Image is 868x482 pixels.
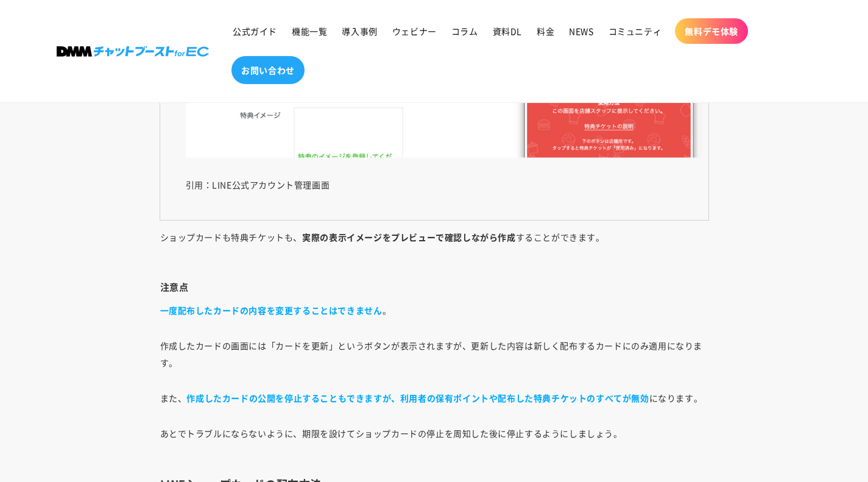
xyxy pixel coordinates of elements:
[160,389,708,406] p: また、 になります。
[569,26,593,37] span: NEWS
[160,337,708,371] p: 作成したカードの画面には「カードを更新」というボタンが表示されますが、更新した内容は新しく配布するカードにのみ適用になります。
[444,18,485,44] a: コラム
[385,18,444,44] a: ウェビナー
[160,425,708,459] p: あとでトラブルにならないように、期限を設けてショップカードの停止を周知した後に停止するようにしましょう。
[342,26,377,37] span: 導入事例
[334,18,384,44] a: 導入事例
[537,26,554,37] span: 料金
[241,65,295,76] span: お問い合わせ
[284,18,334,44] a: 機能一覧
[225,18,284,44] a: 公式ガイド
[186,392,649,404] b: 作成したカードの公開を停止することもできますが、利用者の保有ポイントや配布した特典チケットのすべてが無効
[160,304,383,316] b: 一度配布したカードの内容を変更することはできません
[493,26,522,37] span: 資料DL
[392,26,437,37] span: ウェビナー
[160,281,708,293] h4: 注意点
[609,26,662,37] span: コミュニティ
[233,26,277,37] span: 公式ガイド
[231,56,305,84] a: お問い合わせ
[562,18,601,44] a: NEWS
[685,26,738,37] span: 無料デモ体験
[292,26,327,37] span: 機能一覧
[160,302,708,319] p: 。
[601,18,669,44] a: コミュニティ
[302,231,515,243] b: 実際の表示イメージをプレビューで確認しながら作成
[675,18,748,44] a: 無料デモ体験
[57,46,209,57] img: 株式会社DMM Boost
[160,229,708,263] p: ショップカードも特典チケットも、 することができます。
[451,26,478,37] span: コラム
[485,18,529,44] a: 資料DL
[529,18,562,44] a: 料金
